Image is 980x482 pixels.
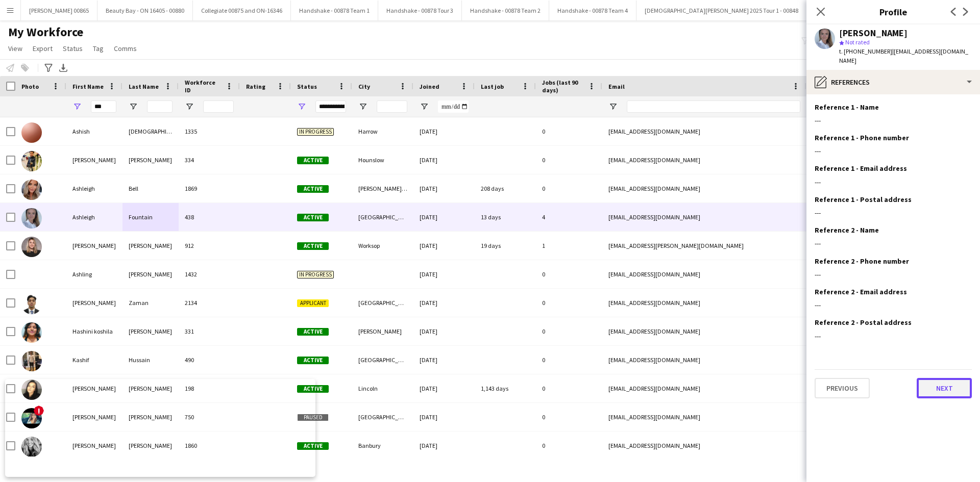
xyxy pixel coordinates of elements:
button: Open Filter Menu [420,102,429,111]
div: [EMAIL_ADDRESS][DOMAIN_NAME] [602,289,806,317]
span: Active [297,328,329,336]
div: 0 [536,117,602,145]
div: [PERSON_NAME] [66,374,122,402]
div: 0 [536,289,602,317]
h3: Reference 1 - Phone number [815,133,909,142]
button: Handshake - 00878 Team 2 [462,1,549,20]
button: Open Filter Menu [297,102,306,111]
div: 438 [179,203,240,231]
app-action-btn: Advanced filters [42,62,55,74]
div: --- [815,116,972,125]
div: Bell [122,174,179,202]
div: [PERSON_NAME][GEOGRAPHIC_DATA] [352,174,413,202]
div: [GEOGRAPHIC_DATA] [352,346,413,374]
span: In progress [297,271,334,278]
img: Kashif Hussain [21,351,42,371]
div: [GEOGRAPHIC_DATA] [352,403,413,431]
button: Beauty Bay - ON 16405 - 00880 [97,1,193,20]
div: [DATE] [413,432,475,460]
button: Open Filter Menu [358,102,367,111]
div: [EMAIL_ADDRESS][DOMAIN_NAME] [602,260,806,288]
div: [PERSON_NAME] [66,146,122,174]
div: Ashleigh [66,203,122,231]
div: Kashif [66,346,122,374]
a: View [4,42,27,55]
div: 2134 [179,289,240,317]
button: Next [917,378,972,398]
div: --- [815,208,972,217]
div: Banbury [352,432,413,460]
div: [DATE] [413,203,475,231]
div: Hounslow [352,146,413,174]
div: 0 [536,146,602,174]
button: Open Filter Menu [185,102,194,111]
div: 0 [536,403,602,431]
span: Last Name [129,83,159,90]
div: [DATE] [413,146,475,174]
div: --- [815,146,972,156]
span: City [358,83,370,90]
span: Export [33,44,53,53]
div: 208 days [475,174,536,202]
span: t. [PHONE_NUMBER] [839,47,892,55]
div: --- [815,332,972,341]
div: 0 [536,432,602,460]
div: Fountain [122,203,179,231]
span: Active [297,357,329,364]
input: Last Name Filter Input [147,100,173,113]
div: --- [815,270,972,279]
div: [EMAIL_ADDRESS][DOMAIN_NAME] [602,403,806,431]
button: Handshake - 00878 Team 4 [549,1,636,20]
input: First Name Filter Input [91,100,116,113]
a: Export [29,42,57,55]
div: 1432 [179,260,240,288]
input: Workforce ID Filter Input [203,100,234,113]
img: Ashish Jain [21,122,42,143]
span: In progress [297,128,334,136]
div: [PERSON_NAME] [66,289,122,317]
span: Active [297,242,329,250]
a: Tag [89,42,108,55]
h3: Reference 2 - Phone number [815,257,909,266]
div: [EMAIL_ADDRESS][DOMAIN_NAME] [602,317,806,345]
div: 0 [536,346,602,374]
div: [EMAIL_ADDRESS][DOMAIN_NAME] [602,346,806,374]
div: [EMAIL_ADDRESS][DOMAIN_NAME] [602,146,806,174]
div: [EMAIL_ADDRESS][DOMAIN_NAME] [602,117,806,145]
div: [GEOGRAPHIC_DATA] [352,289,413,317]
span: My Workforce [8,24,83,40]
button: Handshake - 00878 Team 1 [291,1,378,20]
span: Jobs (last 90 days) [542,79,584,94]
button: Open Filter Menu [129,102,138,111]
div: 1869 [179,174,240,202]
div: [PERSON_NAME] [839,29,908,38]
div: 13 days [475,203,536,231]
span: Workforce ID [185,79,222,94]
div: Worksop [352,232,413,260]
div: [DATE] [413,289,475,317]
input: City Filter Input [377,100,407,113]
div: [DATE] [413,174,475,202]
span: Active [297,185,329,193]
div: [DATE] [413,374,475,402]
span: Not rated [845,38,870,46]
span: Joined [420,83,439,90]
div: 490 [179,346,240,374]
span: Comms [114,44,137,53]
div: Ashleigh [66,174,122,202]
div: 334 [179,146,240,174]
button: [PERSON_NAME] 00865 [21,1,97,20]
span: Active [297,157,329,164]
div: 1 [536,232,602,260]
span: Active [297,214,329,221]
h3: Reference 2 - Postal address [815,318,912,327]
div: 0 [536,260,602,288]
div: Zaman [122,289,179,317]
div: [PERSON_NAME] [122,374,179,402]
div: 0 [536,374,602,402]
div: [PERSON_NAME] [122,260,179,288]
img: Hashini koshila Gallage Dona [21,322,42,343]
div: [EMAIL_ADDRESS][PERSON_NAME][DOMAIN_NAME] [602,232,806,260]
span: Status [63,44,83,53]
img: Ashleigh Fountain [21,208,42,229]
